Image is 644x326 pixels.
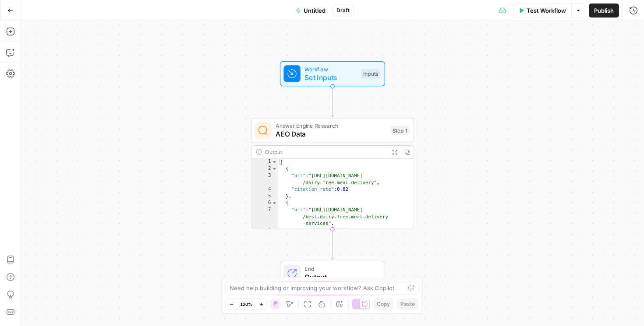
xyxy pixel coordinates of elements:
[272,200,277,207] span: Toggle code folding, rows 6 through 9
[251,186,278,193] div: 4
[397,298,418,310] button: Paste
[272,166,277,173] span: Toggle code folding, rows 2 through 5
[251,172,278,186] div: 3
[251,61,414,87] div: WorkflowSet InputsInputs
[373,298,393,310] button: Copy
[276,129,386,140] span: AEO Data
[589,4,619,18] button: Publish
[400,300,415,308] span: Paste
[304,272,376,282] span: Output
[594,6,614,15] span: Publish
[304,72,357,83] span: Set Inputs
[290,4,331,18] button: Untitled
[331,229,334,260] g: Edge from step_1 to end
[251,207,278,227] div: 7
[265,148,385,156] div: Output
[336,7,350,14] span: Draft
[527,6,566,15] span: Test Workflow
[377,300,390,308] span: Copy
[251,261,414,286] div: EndOutput
[251,200,278,207] div: 6
[251,166,278,173] div: 2
[240,301,252,308] span: 120%
[251,118,414,229] div: Answer Engine ResearchAEO DataStep 1Output[ { "url":"[URL][DOMAIN_NAME] /dairy-free-meal-delivery...
[304,65,357,73] span: Workflow
[304,6,326,15] span: Untitled
[251,159,278,166] div: 1
[304,264,376,273] span: End
[272,159,277,166] span: Toggle code folding, rows 1 through 406
[276,122,386,130] span: Answer Engine Research
[390,126,409,135] div: Step 1
[331,86,334,117] g: Edge from start to step_1
[251,193,278,200] div: 5
[251,227,278,234] div: 8
[513,4,571,18] button: Test Workflow
[361,69,380,79] div: Inputs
